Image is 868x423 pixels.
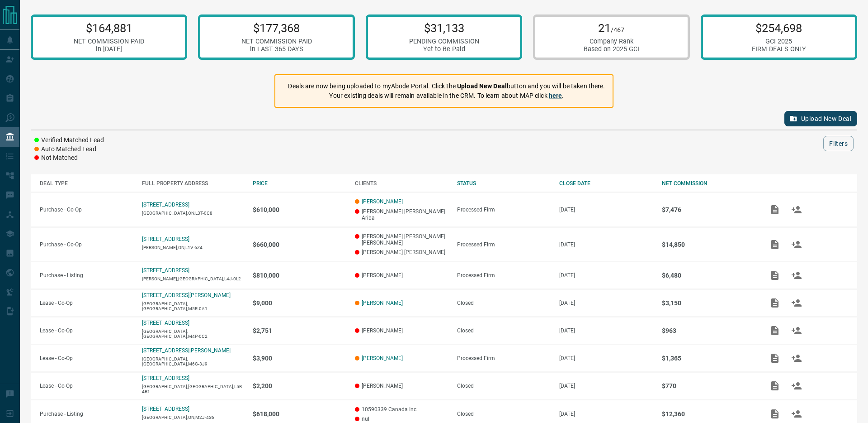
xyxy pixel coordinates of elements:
p: [DATE] [559,411,652,417]
a: [STREET_ADDRESS][PERSON_NAME] [142,347,231,354]
p: $660,000 [253,241,346,248]
p: null [355,416,448,422]
div: Closed [457,383,550,389]
div: CLOSE DATE [559,180,652,187]
div: PRICE [253,180,346,187]
div: Processed Firm [457,207,550,213]
li: Auto Matched Lead [34,145,104,154]
span: Add / View Documents [764,300,786,306]
p: [STREET_ADDRESS] [142,406,189,412]
div: in LAST 365 DAYS [241,45,312,53]
p: Purchase - Co-Op [40,241,133,248]
p: [DATE] [559,327,652,334]
p: Purchase - Listing [40,411,133,417]
span: Match Clients [786,327,807,334]
p: $9,000 [253,299,346,307]
div: STATUS [457,180,550,187]
span: Match Clients [786,355,807,361]
p: Lease - Co-Op [40,300,133,306]
p: Lease - Co-Op [40,355,133,361]
p: [GEOGRAPHIC_DATA],[GEOGRAPHIC_DATA],M5R-0A1 [142,301,243,311]
p: [PERSON_NAME],ON,L1V-6Z4 [142,245,243,250]
span: Add / View Documents [764,355,786,361]
span: Add / View Documents [764,241,786,247]
p: Your existing deals will remain available in the CRM. To learn about MAP click . [288,91,605,101]
span: Add / View Documents [764,206,786,212]
span: Match Clients [786,300,807,306]
p: 10590339 Canada Inc [355,406,448,413]
div: Based on 2025 GCI [584,45,639,53]
span: Match Clients [786,383,807,389]
p: $2,751 [253,327,346,334]
strong: Upload New Deal [457,82,507,90]
p: [DATE] [559,383,652,389]
p: $2,200 [253,382,346,389]
span: Add / View Documents [764,410,786,417]
span: Match Clients [786,206,807,212]
a: [STREET_ADDRESS][PERSON_NAME] [142,292,231,298]
a: [STREET_ADDRESS] [142,202,189,208]
a: [STREET_ADDRESS] [142,236,189,242]
p: $963 [662,327,755,334]
button: Filters [823,136,854,151]
p: [PERSON_NAME] [355,272,448,279]
div: Company Rank [584,38,639,45]
p: [DATE] [559,207,652,213]
p: $164,881 [74,21,144,35]
span: Match Clients [786,272,807,279]
div: FIRM DEALS ONLY [752,45,806,53]
div: CLIENTS [355,180,448,187]
p: $177,368 [241,21,312,35]
a: [STREET_ADDRESS] [142,267,189,274]
span: Add / View Documents [764,327,786,334]
div: PENDING COMMISSION [409,38,479,45]
span: Add / View Documents [764,272,786,279]
a: [PERSON_NAME] [362,198,403,205]
a: [STREET_ADDRESS] [142,375,189,381]
p: 21 [584,21,639,35]
span: Add / View Documents [764,383,786,389]
div: Closed [457,411,550,417]
span: Match Clients [786,241,807,247]
div: NET COMMISSION PAID [74,38,144,45]
p: [GEOGRAPHIC_DATA],ON,M2J-4S6 [142,415,243,420]
div: Processed Firm [457,272,550,279]
a: [PERSON_NAME] [362,300,403,306]
div: Processed Firm [457,241,550,248]
p: [GEOGRAPHIC_DATA],[GEOGRAPHIC_DATA],M4P-0C2 [142,329,243,339]
span: /467 [611,26,624,34]
p: $618,000 [253,410,346,418]
a: [PERSON_NAME] [362,355,403,361]
p: [GEOGRAPHIC_DATA],ON,L3T-0C8 [142,211,243,216]
p: $810,000 [253,272,346,279]
p: $3,150 [662,299,755,307]
div: Processed Firm [457,355,550,361]
div: Closed [457,327,550,334]
div: Closed [457,300,550,306]
div: in [DATE] [74,45,144,53]
p: $7,476 [662,206,755,213]
p: [PERSON_NAME] [PERSON_NAME] Ariba [355,208,448,221]
p: [DATE] [559,241,652,248]
p: Deals are now being uploaded to myAbode Portal. Click the button and you will be taken there. [288,82,605,91]
p: Purchase - Co-Op [40,207,133,213]
a: here [549,92,562,99]
p: [DATE] [559,300,652,306]
p: $3,900 [253,355,346,362]
p: [DATE] [559,272,652,279]
p: $1,365 [662,355,755,362]
div: Yet to Be Paid [409,45,479,53]
div: GCI 2025 [752,38,806,45]
div: FULL PROPERTY ADDRESS [142,180,243,187]
p: $14,850 [662,241,755,248]
p: $254,698 [752,21,806,35]
p: Lease - Co-Op [40,383,133,389]
p: [PERSON_NAME] [355,327,448,334]
div: DEAL TYPE [40,180,133,187]
p: $31,133 [409,21,479,35]
div: NET COMMISSION PAID [241,38,312,45]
